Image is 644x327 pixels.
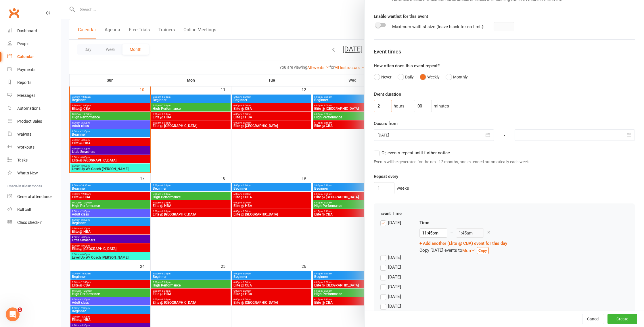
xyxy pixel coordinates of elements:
[419,241,507,246] a: + Add another (Elite @ CBA) event for this day
[17,106,41,111] div: Automations
[398,72,414,82] button: Daily
[17,54,34,59] div: Calendar
[494,129,515,141] div: -
[7,203,61,216] a: Roll call
[17,80,31,85] div: Reports
[7,167,61,180] a: What's New
[419,219,507,226] div: Time
[374,173,398,180] label: Repeat every
[388,293,401,299] div: [DATE]
[7,154,61,167] a: Tasks
[420,72,440,82] button: Weekly
[17,119,42,124] div: Product Sales
[7,141,61,154] a: Workouts
[7,115,61,128] a: Product Sales
[7,216,61,229] a: Class kiosk mode
[17,28,37,33] div: Dashboard
[607,314,637,324] button: Create
[17,194,52,199] div: General attendance
[7,89,61,102] a: Messages
[434,103,449,109] div: minutes
[394,103,405,109] div: hours
[7,24,61,37] a: Dashboard
[388,254,401,260] div: [DATE]
[388,303,401,309] div: [DATE]
[380,210,402,217] label: Event Time
[374,62,440,69] label: How often does this event repeat?
[17,145,34,149] div: Workouts
[374,13,428,20] label: Enable waitlist for this event
[18,307,22,312] span: 2
[7,37,61,50] a: People
[388,219,401,225] div: [DATE]
[7,6,21,20] a: Clubworx
[388,264,401,270] div: [DATE]
[7,50,61,63] a: Calendar
[388,283,401,289] div: [DATE]
[17,171,38,175] div: What's New
[374,91,401,98] label: Event duration
[388,274,401,280] div: [DATE]
[374,48,635,56] div: Event times
[17,207,31,212] div: Roll call
[17,158,28,162] div: Tasks
[17,93,35,98] div: Messages
[17,41,29,46] div: People
[17,220,43,225] div: Class check-in
[392,23,484,30] div: Maximum waitlist size (leave blank for no limit):
[462,248,475,253] a: Mon
[7,190,61,203] a: General attendance kiosk mode
[382,149,450,155] span: Or, events repeat until further notice
[446,72,468,82] button: Monthly
[450,230,453,236] div: –
[7,63,61,76] a: Payments
[7,76,61,89] a: Reports
[397,185,409,192] div: weeks
[6,307,20,321] iframe: Intercom live chat
[478,248,487,253] strong: Copy
[7,128,61,141] a: Waivers
[374,159,635,165] div: Events will be generated for the next 12 months, and extended automatically each week
[7,102,61,115] a: Automations
[582,314,604,324] button: Cancel
[17,132,31,136] div: Waivers
[419,247,507,254] div: Copy [DATE] events to
[374,72,392,82] button: Never
[17,67,35,72] div: Payments
[374,120,398,127] label: Occurs from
